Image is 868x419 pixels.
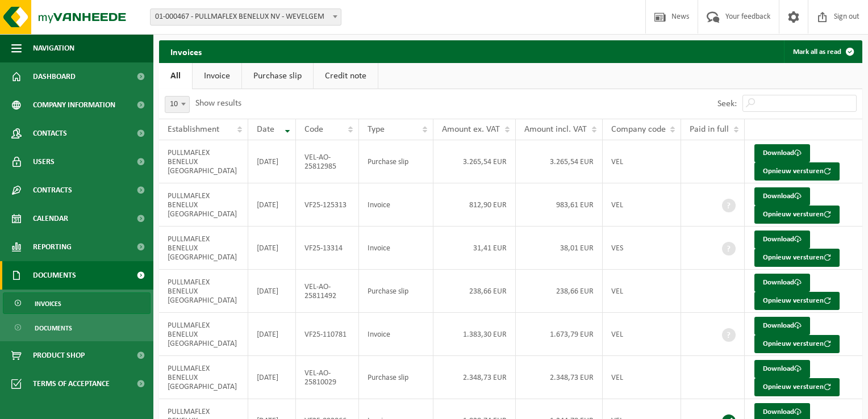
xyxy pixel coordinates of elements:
td: 238,66 EUR [433,270,516,313]
td: VEL [603,356,682,399]
span: 01-000467 - PULLMAFLEX BENELUX NV - WEVELGEM [150,9,341,26]
td: VEL-AO-25810029 [296,356,359,399]
td: PULLMAFLEX BENELUX [GEOGRAPHIC_DATA] [159,183,248,227]
td: 1.673,79 EUR [516,313,603,356]
font: Opnieuw versturen [763,297,824,304]
span: Amount ex. VAT [442,125,500,134]
td: 1.383,30 EUR [433,313,516,356]
td: [DATE] [248,227,296,270]
a: Invoice [193,63,241,89]
h2: Invoices [159,40,213,62]
td: Purchase slip [359,140,433,183]
td: PULLMAFLEX BENELUX [GEOGRAPHIC_DATA] [159,140,248,183]
td: 2.348,73 EUR [433,356,516,399]
td: PULLMAFLEX BENELUX [GEOGRAPHIC_DATA] [159,313,248,356]
span: Type [368,125,385,134]
td: VEL [603,140,682,183]
td: VEL [603,183,682,227]
a: Purchase slip [242,63,313,89]
font: Opnieuw versturen [763,211,824,218]
span: Invoices [35,293,61,315]
td: 3.265,54 EUR [433,140,516,183]
td: VF25-13314 [296,227,359,270]
td: [DATE] [248,356,296,399]
a: Download [754,274,810,292]
td: 238,66 EUR [516,270,603,313]
span: Company information [33,91,115,119]
button: Opnieuw versturen [754,249,840,267]
font: Download [763,149,794,157]
a: Download [754,317,810,335]
span: Code [304,125,323,134]
td: [DATE] [248,313,296,356]
font: Opnieuw versturen [763,383,824,391]
td: PULLMAFLEX BENELUX [GEOGRAPHIC_DATA] [159,227,248,270]
td: Invoice [359,227,433,270]
span: Contracts [33,176,72,204]
td: PULLMAFLEX BENELUX [GEOGRAPHIC_DATA] [159,270,248,313]
td: PULLMAFLEX BENELUX [GEOGRAPHIC_DATA] [159,356,248,399]
button: Opnieuw versturen [754,378,840,396]
span: 10 [165,96,190,113]
td: 983,61 EUR [516,183,603,227]
span: Documents [33,261,76,290]
font: Mark all as read [793,48,841,56]
td: VF25-125313 [296,183,359,227]
a: Download [754,144,810,162]
font: Download [763,322,794,329]
span: 10 [165,97,189,112]
button: Opnieuw versturen [754,292,840,310]
td: [DATE] [248,183,296,227]
td: Invoice [359,313,433,356]
label: Seek: [717,99,737,108]
a: Download [754,231,810,249]
a: All [159,63,192,89]
font: Opnieuw versturen [763,340,824,347]
button: Opnieuw versturen [754,162,840,181]
font: Download [763,279,794,286]
span: Date [257,125,274,134]
a: Documents [3,317,151,338]
td: 3.265,54 EUR [516,140,603,183]
span: Navigation [33,34,74,62]
a: Download [754,360,810,378]
span: Establishment [168,125,219,134]
td: [DATE] [248,270,296,313]
td: Purchase slip [359,270,433,313]
span: Users [33,148,55,176]
span: Paid in full [690,125,729,134]
a: Download [754,187,810,206]
span: Calendar [33,204,68,233]
button: Opnieuw versturen [754,335,840,353]
td: VEL [603,270,682,313]
td: 2.348,73 EUR [516,356,603,399]
label: Show results [195,99,241,108]
font: Download [763,192,794,200]
font: Download [763,408,794,416]
span: Dashboard [33,62,76,91]
td: Purchase slip [359,356,433,399]
button: Mark all as read [784,40,861,63]
span: Reporting [33,233,72,261]
td: VES [603,227,682,270]
a: Credit note [314,63,378,89]
td: VF25-110781 [296,313,359,356]
font: Opnieuw versturen [763,254,824,261]
td: VEL-AO-25811492 [296,270,359,313]
span: 01-000467 - PULLMAFLEX BENELUX NV - WEVELGEM [151,9,341,25]
span: Company code [611,125,666,134]
span: Amount incl. VAT [524,125,587,134]
td: Invoice [359,183,433,227]
td: VEL [603,313,682,356]
td: VEL-AO-25812985 [296,140,359,183]
span: Documents [35,317,72,339]
td: 812,90 EUR [433,183,516,227]
td: [DATE] [248,140,296,183]
font: Download [763,365,794,372]
font: Download [763,236,794,243]
span: Terms of acceptance [33,370,110,398]
span: Product Shop [33,341,85,370]
td: 31,41 EUR [433,227,516,270]
button: Opnieuw versturen [754,206,840,224]
span: Contacts [33,119,67,148]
